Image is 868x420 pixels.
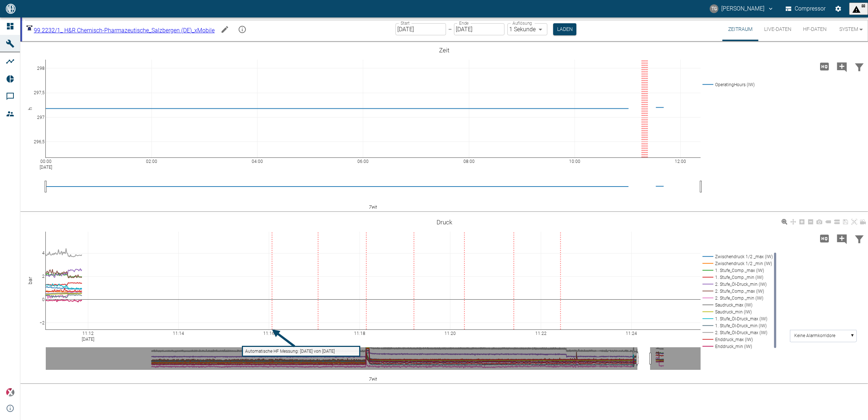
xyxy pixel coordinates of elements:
[794,333,835,338] text: Keine Alarmkorridore
[396,23,446,35] input: DD.MM.YYYY
[218,22,232,37] button: Machine bearbeiten
[25,27,215,34] a: 99.2232/1_ H&R Chemisch-Pharmazeutische_Salzbergen (DE)_xMobile
[459,20,469,26] label: Ende
[722,17,758,41] button: Zeitraum
[832,2,845,15] button: Einstellungen
[797,17,832,41] button: HF-Daten
[849,3,868,15] button: displayAlerts
[861,4,865,14] span: 88
[851,57,868,76] button: Daten filtern
[709,2,775,15] button: thomas.gregoir@neuman-esser.com
[816,235,833,241] span: Hohe Auflösung
[235,22,250,37] button: mission info
[710,4,718,13] div: TG
[832,17,865,41] button: System
[5,4,16,13] img: logo
[245,349,335,354] text: Automatische HF Messung: [DATE] von [DATE]
[454,23,504,35] input: DD.MM.YYYY
[816,63,833,69] span: Hohe Auflösung
[553,23,576,35] button: Laden
[833,229,851,248] button: Kommentar hinzufügen
[851,229,868,248] button: Daten filtern
[34,27,215,34] span: 99.2232/1_ H&R Chemisch-Pharmazeutische_Salzbergen (DE)_xMobile
[6,388,15,397] img: Xplore Logo
[784,2,827,15] button: Compressor
[833,57,851,76] button: Kommentar hinzufügen
[448,25,452,33] p: –
[401,20,410,26] label: Start
[512,20,532,26] label: Auflösung
[507,23,547,35] div: 1 Sekunde
[758,17,797,41] button: Live-Daten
